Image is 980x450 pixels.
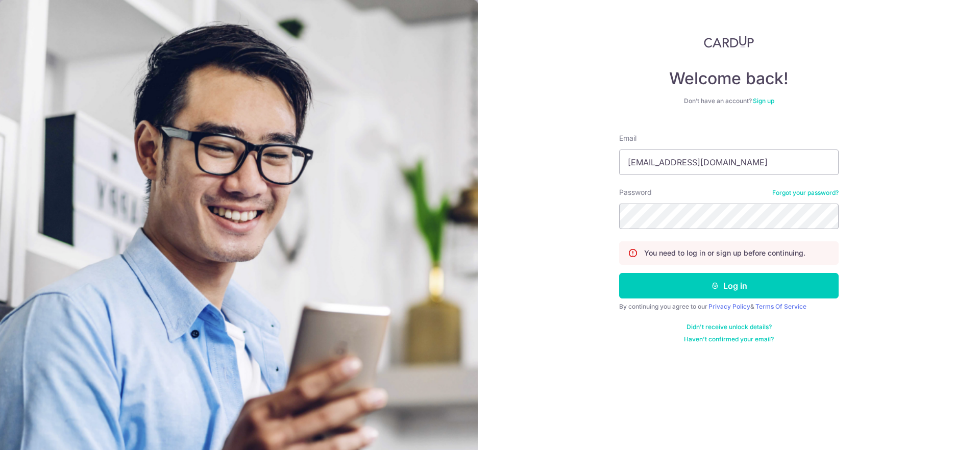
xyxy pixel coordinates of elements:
[619,149,839,175] input: Enter your Email
[619,273,839,298] button: Log in
[684,335,774,343] a: Haven't confirmed your email?
[619,303,839,311] div: By continuing you agree to our &
[619,97,839,105] div: Don’t have an account?
[644,248,805,258] p: You need to log in or sign up before continuing.
[704,36,754,48] img: CardUp Logo
[755,303,806,310] a: Terms Of Service
[619,133,636,143] label: Email
[687,323,772,331] a: Didn't receive unlock details?
[753,97,774,105] a: Sign up
[772,189,839,197] a: Forgot your password?
[619,68,839,89] h4: Welcome back!
[619,187,652,197] label: Password
[708,303,750,310] a: Privacy Policy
